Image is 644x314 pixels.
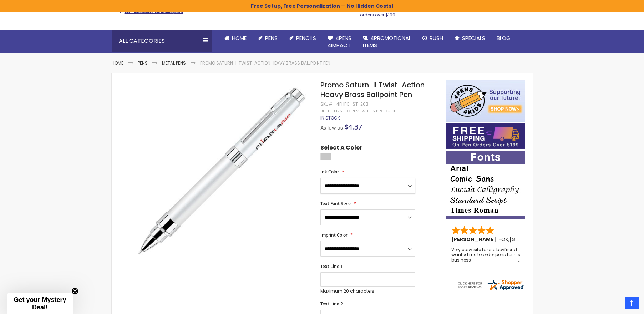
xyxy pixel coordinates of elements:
span: Rush [430,34,443,42]
span: As low as [320,124,343,131]
span: Imprint Color [320,232,348,238]
span: OK [501,236,508,243]
a: Metal Pens [162,60,186,66]
a: Be the first to review this product [320,108,395,114]
span: Pens [265,34,278,42]
a: Pens [138,60,148,66]
span: - , [498,236,562,243]
a: 4pens.com certificate URL [457,287,525,293]
img: 4pens.com widget logo [457,279,525,292]
span: Text Line 2 [320,301,343,307]
span: Specials [462,34,485,42]
span: Pencils [296,34,316,42]
div: All Categories [112,30,212,52]
span: [PERSON_NAME] [451,236,498,243]
span: Promo Saturn-II Twist-Action Heavy Brass Ballpoint Pen [320,80,425,100]
img: 4pens 4 kids [446,80,525,122]
div: Very easy site to use boyfriend wanted me to order pens for his business [451,247,521,263]
li: Promo Saturn-II Twist-Action Heavy Brass Ballpoint Pen [200,60,330,66]
button: Close teaser [71,288,78,295]
a: 4Pens4impact [322,30,357,54]
div: Get your Mystery Deal!Close teaser [7,293,73,314]
div: 4PHPC-ST-20B [336,101,369,107]
span: Select A Color [320,144,362,153]
span: Home [232,34,247,42]
span: In stock [320,115,340,121]
img: Free shipping on orders over $199 [446,123,525,149]
a: Pens [252,30,283,46]
strong: SKU [320,101,334,107]
span: Text Font Style [320,201,351,207]
span: 4PROMOTIONAL ITEMS [363,34,411,49]
span: Blog [497,34,511,42]
img: font-personalization-examples [446,151,525,219]
img: Promo Saturn-II Twist-Action Heavy Brass Ballpoint Pen [126,80,311,265]
a: Home [219,30,252,46]
a: Specials [449,30,491,46]
span: Text Line 1 [320,263,343,269]
span: 4Pens 4impact [328,34,351,49]
div: Availability [320,115,340,121]
span: Get your Mystery Deal! [14,296,66,311]
p: Maximum 20 characters [320,288,415,294]
div: Silver [320,153,331,160]
a: Home [112,60,123,66]
a: Blog [491,30,516,46]
span: [GEOGRAPHIC_DATA] [509,236,562,243]
a: Rush [417,30,449,46]
a: Pencils [283,30,322,46]
a: 4PROMOTIONALITEMS [357,30,417,54]
span: Ink Color [320,169,339,175]
span: $4.37 [344,122,362,132]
